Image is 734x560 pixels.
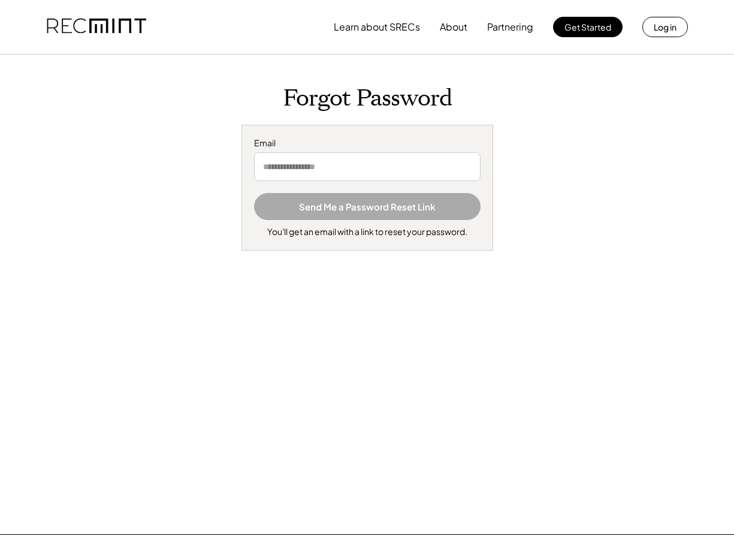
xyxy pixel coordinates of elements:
[334,15,420,39] button: Learn about SRECs
[47,7,146,47] img: recmint-logotype%403x.png
[642,17,688,37] button: Log in
[267,226,467,238] div: You'll get an email with a link to reset your password.
[440,15,467,39] button: About
[553,17,623,37] button: Get Started
[487,15,533,39] button: Partnering
[12,85,722,113] h1: Forgot Password
[254,193,481,220] button: Send Me a Password Reset Link
[254,137,481,149] div: Email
